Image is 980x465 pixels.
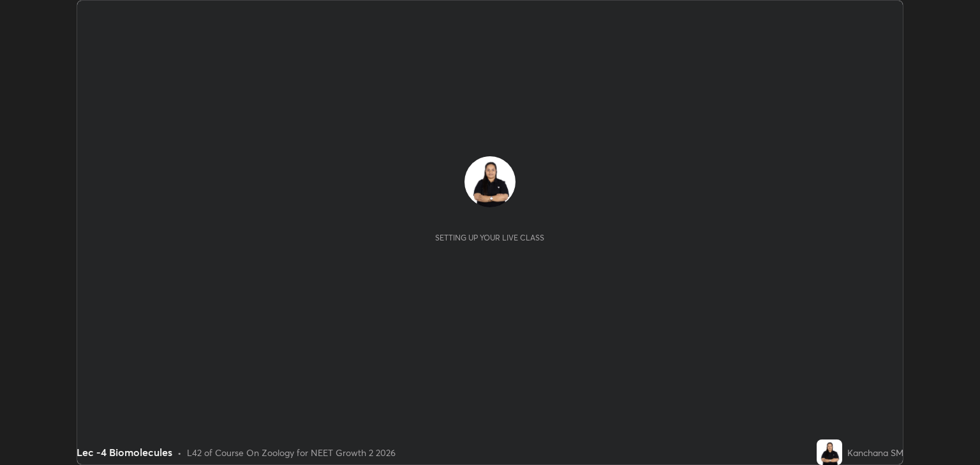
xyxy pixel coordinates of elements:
div: • [177,446,182,459]
img: 32b4ed6bfa594886b60f590cff8db06f.jpg [817,439,842,465]
div: Lec -4 Biomolecules [77,445,172,460]
div: Kanchana SM [847,446,903,459]
div: Setting up your live class [435,233,544,242]
div: L42 of Course On Zoology for NEET Growth 2 2026 [187,446,396,459]
img: 32b4ed6bfa594886b60f590cff8db06f.jpg [464,156,516,207]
